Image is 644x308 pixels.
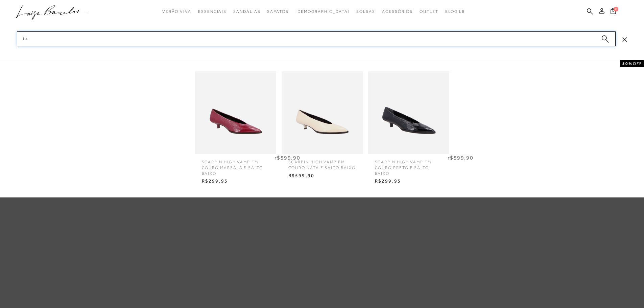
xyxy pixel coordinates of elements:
input: Buscar. [17,31,616,46]
span: SCARPIN HIGH VAMP EM COURO MARSALA E SALTO BAIXO [197,154,275,176]
img: SCARPIN HIGH VAMP EM COURO PRETO E SALTO BAIXO [368,60,449,166]
span: Acessórios [382,9,413,14]
a: noSubCategoriesText [295,5,350,18]
button: 0 [609,7,618,17]
span: Bolsas [356,9,375,14]
span: SCARPIN HIGH VAMP EM COURO PRETO E SALTO BAIXO [370,154,448,176]
a: categoryNavScreenReaderText [233,5,260,18]
span: Essenciais [198,9,226,14]
span: OFF [633,61,642,66]
a: categoryNavScreenReaderText [420,5,438,18]
span: R$299,95 [370,176,448,186]
span: Sapatos [267,9,288,14]
a: categoryNavScreenReaderText [198,5,226,18]
span: Outlet [420,9,438,14]
span: Verão Viva [162,9,191,14]
img: SCARPIN HIGH VAMP EM COURO MARSALA E SALTO BAIXO [195,60,276,166]
a: categoryNavScreenReaderText [267,5,288,18]
a: categoryNavScreenReaderText [382,5,413,18]
span: Sandálias [233,9,260,14]
span: SCARPIN HIGH VAMP EM COURO NATA E SALTO BAIXO [283,154,361,171]
a: SCARPIN HIGH VAMP EM COURO NATA E SALTO BAIXO SCARPIN HIGH VAMP EM COURO NATA E SALTO BAIXO R$599,90 [280,71,364,181]
img: SCARPIN HIGH VAMP EM COURO NATA E SALTO BAIXO [282,60,363,166]
a: BLOG LB [445,5,465,18]
span: 0 [614,7,618,11]
strong: 50% [622,61,633,66]
span: BLOG LB [445,9,465,14]
span: R$599,90 [283,171,361,181]
span: [DEMOGRAPHIC_DATA] [295,9,350,14]
a: SCARPIN HIGH VAMP EM COURO MARSALA E SALTO BAIXO 50%OFF SCARPIN HIGH VAMP EM COURO MARSALA E SALT... [193,71,278,186]
span: R$299,95 [197,176,275,186]
a: categoryNavScreenReaderText [162,5,191,18]
a: SCARPIN HIGH VAMP EM COURO PRETO E SALTO BAIXO 50%OFF SCARPIN HIGH VAMP EM COURO PRETO E SALTO BA... [366,71,451,186]
a: categoryNavScreenReaderText [356,5,375,18]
